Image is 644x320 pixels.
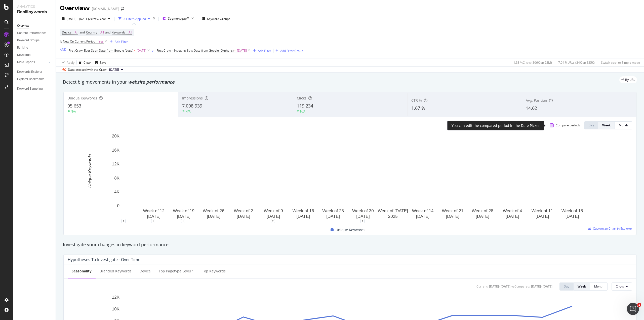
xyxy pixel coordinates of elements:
text: [DATE] [476,214,489,219]
a: Keywords [17,52,52,58]
span: 1 [637,303,641,307]
a: Content Performance [17,30,52,36]
span: Unique Keywords [336,227,365,233]
text: [DATE] [177,214,190,219]
span: [DATE] [137,47,146,54]
div: 2 [122,219,126,223]
div: [DOMAIN_NAME] [92,6,119,11]
text: [DATE] [237,214,250,219]
text: [DATE] [297,214,310,219]
span: All [100,29,104,36]
button: Keyword Groups [200,15,232,23]
button: Clear [77,58,91,66]
span: = [98,30,100,34]
text: Week of 18 [561,208,583,213]
button: 3 Filters Applied [116,15,152,23]
div: Analytics [17,4,52,9]
text: Week of 4 [503,208,522,213]
button: Day [584,121,598,129]
text: 8K [114,176,119,181]
div: AND [60,47,66,52]
text: Week of 23 [322,208,344,213]
button: Month [615,121,632,129]
button: Switch back to Simple mode [599,58,640,66]
text: 12K [112,295,120,300]
button: Week [598,121,615,129]
text: Week of 14 [412,208,434,213]
button: Clicks [612,282,632,291]
span: Impressions [182,96,203,100]
span: Is New On Current Period [60,39,95,44]
div: Device [140,269,151,274]
div: Compare periods [556,123,580,127]
div: Seasonality [72,269,92,274]
div: Overview [17,23,29,28]
text: Week of 19 [173,208,194,213]
span: All [75,29,78,36]
text: Week of 28 [472,208,493,213]
text: [DATE] [506,214,519,219]
div: Keyword Groups [17,38,39,43]
button: Apply [60,58,74,66]
div: Top pagetype Level 1 [159,269,194,274]
span: 95,653 [67,103,81,109]
text: [DATE] [147,214,161,219]
button: Add Filter [108,39,128,45]
span: By URL [625,78,635,81]
div: Ranking [17,45,28,50]
text: Week of 12 [143,208,165,213]
button: Add Filter [251,48,271,54]
text: [DATE] [326,214,340,219]
span: = [96,39,98,44]
a: Overview [17,23,52,28]
span: 2025 Aug. 20th [109,67,119,72]
div: Hypotheses to Investigate - Over Time [68,257,140,262]
span: = [126,30,128,34]
svg: A chart. [68,133,628,221]
div: Keyword Groups [207,17,230,21]
text: Week of 21 [442,208,463,213]
text: Week of 26 [203,208,224,213]
div: N/A [300,109,305,114]
button: Add Filter Group [273,48,303,54]
text: [DATE] [416,214,430,219]
div: More Reports [17,60,35,65]
button: AND [60,47,66,52]
a: Keyword Sampling [17,86,52,91]
div: Keywords [17,52,30,58]
span: 119,234 [297,103,313,109]
span: First Crawl - Indexing Bots Date from Google (Orphans) [157,48,234,53]
div: [DATE] - [DATE] [531,284,552,289]
div: Explorer Bookmarks [17,77,44,82]
div: N/A [185,109,191,114]
div: arrow-right-arrow-left [121,7,124,11]
span: CTR % [411,98,422,103]
text: 0 [117,203,119,208]
a: Customize Chart in Explorer [588,226,632,231]
div: Clear [84,60,91,65]
div: Content Performance [17,30,46,36]
button: or [152,48,155,53]
div: times [152,16,156,21]
text: 12K [112,162,120,166]
span: 14.62 [526,105,537,111]
span: Clicks [297,96,306,100]
div: Top Keywords [202,269,226,274]
text: [DATE] [536,214,549,219]
span: Country [86,30,97,34]
div: You can edit the compared period in the Date Picker [452,123,540,128]
div: Data crossed with the Crawl [68,67,107,72]
div: Overview [60,4,90,13]
button: Month [590,282,608,291]
span: vs Prev. Year [89,17,106,21]
a: Explorer Bookmarks [17,77,52,82]
span: Unique Keywords [67,96,97,100]
span: [DATE] [237,47,247,54]
button: Segment:gap/* [160,15,196,23]
div: Day [564,284,569,289]
div: Keywords Explorer [17,69,42,75]
div: Day [588,123,594,127]
text: Week of 30 [352,208,374,213]
button: [DATE] - [DATE]vsPrev. Year [60,15,112,23]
